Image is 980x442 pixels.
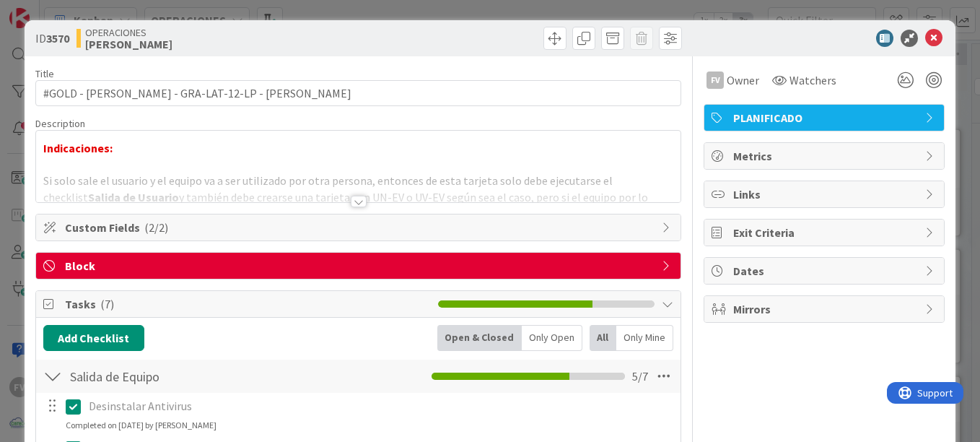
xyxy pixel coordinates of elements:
[43,141,113,155] strong: Indicaciones:
[100,297,114,311] span: ( 7 )
[632,368,648,385] span: 5 / 7
[65,219,655,236] span: Custom Fields
[437,325,522,351] div: Open & Closed
[733,262,918,279] span: Dates
[30,2,66,19] span: Support
[727,71,759,89] span: Owner
[733,300,918,318] span: Mirrors
[46,31,69,45] b: 3570
[616,325,673,351] div: Only Mine
[590,325,616,351] div: All
[35,67,54,80] label: Title
[65,295,431,313] span: Tasks
[35,117,85,130] span: Description
[522,325,582,351] div: Only Open
[65,363,332,389] input: Add Checklist...
[789,71,836,89] span: Watchers
[85,27,172,38] span: OPERACIONES
[706,71,724,89] div: FV
[144,220,168,235] span: ( 2/2 )
[733,147,918,165] span: Metrics
[35,30,69,47] span: ID
[35,80,681,106] input: type card name here...
[43,325,144,351] button: Add Checklist
[89,398,670,415] p: Desinstalar Antivirus
[733,186,918,203] span: Links
[66,419,216,432] div: Completed on [DATE] by [PERSON_NAME]
[733,109,918,126] span: PLANIFICADO
[85,38,172,50] b: [PERSON_NAME]
[65,257,655,274] span: Block
[733,224,918,241] span: Exit Criteria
